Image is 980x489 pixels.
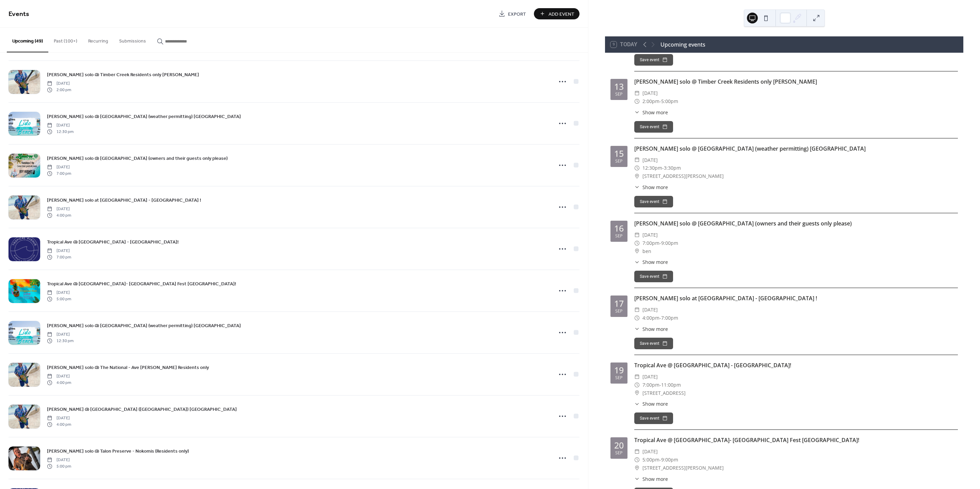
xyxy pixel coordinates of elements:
span: 2:00 pm [47,87,71,93]
span: 7:00pm [642,381,659,389]
a: [PERSON_NAME] solo @ Timber Creek Residents only [PERSON_NAME] [47,71,199,79]
span: [DATE] [642,156,658,164]
span: 7:00 pm [47,170,71,176]
div: ​ [634,400,640,407]
span: - [659,456,661,464]
div: ​ [634,389,640,397]
div: [PERSON_NAME] solo @ [GEOGRAPHIC_DATA] (weather permitting) [GEOGRAPHIC_DATA] [634,145,958,153]
span: [STREET_ADDRESS][PERSON_NAME] [642,464,724,472]
span: Show more [642,475,668,483]
button: ​Show more [634,184,668,191]
div: 13 [614,82,624,91]
span: [PERSON_NAME] @ [GEOGRAPHIC_DATA] ([GEOGRAPHIC_DATA]) [GEOGRAPHIC_DATA] [47,406,237,413]
div: 20 [614,441,624,450]
div: Tropical Ave @ [GEOGRAPHIC_DATA]- [GEOGRAPHIC_DATA] Fest [GEOGRAPHIC_DATA]! [634,436,958,444]
span: ben [642,247,651,255]
div: Upcoming events [660,40,705,49]
span: [DATE] [47,81,71,87]
span: [DATE] [642,373,658,381]
span: [DATE] [47,332,73,338]
span: 9:00pm [661,239,678,247]
span: Show more [642,109,668,116]
a: [PERSON_NAME] solo @ Talon Preserve - Nokomis (Residents only) [47,447,189,455]
div: Sep [615,309,623,314]
span: 4:00 pm [47,421,71,427]
span: [STREET_ADDRESS] [642,389,686,397]
button: Recurring [83,28,114,52]
span: [PERSON_NAME] solo @ Timber Creek Residents only [PERSON_NAME] [47,71,199,79]
div: [PERSON_NAME] solo at [GEOGRAPHIC_DATA] - [GEOGRAPHIC_DATA] ! [634,294,958,302]
div: ​ [634,89,640,97]
span: [PERSON_NAME] solo @ Talon Preserve - Nokomis (Residents only) [47,448,189,455]
span: [DATE] [47,415,71,421]
div: ​ [634,172,640,180]
a: [PERSON_NAME] solo @ [GEOGRAPHIC_DATA] (weather permitting) [GEOGRAPHIC_DATA] [47,322,241,330]
button: ​Show more [634,325,668,333]
span: [DATE] [642,231,658,239]
div: Sep [615,92,623,97]
span: [DATE] [47,122,73,129]
span: 12:30 pm [47,129,73,135]
div: ​ [634,381,640,389]
div: Sep [615,451,623,455]
span: 5:00pm [642,456,659,464]
button: Add Event [534,8,579,19]
button: ​Show more [634,475,668,483]
div: ​ [634,164,640,172]
span: [STREET_ADDRESS][PERSON_NAME] [642,172,724,180]
span: [DATE] [47,164,71,170]
span: 9:00pm [661,456,678,464]
span: [DATE] [47,373,71,380]
a: [PERSON_NAME] solo @ The National - Ave [PERSON_NAME] Residents only [47,364,209,371]
button: Upcoming (49) [7,28,48,52]
button: ​Show more [634,400,668,407]
a: Tropical Ave @ [GEOGRAPHIC_DATA] - [GEOGRAPHIC_DATA]! [47,238,179,246]
div: ​ [634,325,640,333]
span: - [659,97,661,105]
div: ​ [634,373,640,381]
span: [DATE] [47,457,71,463]
span: - [659,381,661,389]
div: ​ [634,231,640,239]
div: ​ [634,247,640,255]
div: ​ [634,448,640,456]
span: 5:00 pm [47,296,71,302]
span: 7:00pm [642,239,659,247]
div: ​ [634,464,640,472]
a: [PERSON_NAME] solo at [GEOGRAPHIC_DATA] - [GEOGRAPHIC_DATA] ! [47,196,201,204]
span: [PERSON_NAME] solo @ [GEOGRAPHIC_DATA] (owners and their guests only please) [47,155,228,162]
span: 12:30 pm [47,338,73,344]
div: ​ [634,456,640,464]
div: ​ [634,239,640,247]
span: Show more [642,258,668,266]
div: ​ [634,258,640,266]
button: Save event [634,412,673,424]
span: Show more [642,184,668,191]
span: Add Event [549,11,574,18]
span: 4:00 pm [47,212,71,218]
button: Submissions [114,28,151,52]
div: ​ [634,156,640,164]
div: ​ [634,184,640,191]
div: ​ [634,109,640,116]
span: 5:00 pm [47,463,71,469]
div: 16 [614,224,624,233]
span: Tropical Ave @ [GEOGRAPHIC_DATA] - [GEOGRAPHIC_DATA]! [47,239,179,246]
span: 3:30pm [664,164,681,172]
div: [PERSON_NAME] solo @ [GEOGRAPHIC_DATA] (owners and their guests only please) [634,219,958,227]
button: Past (100+) [48,28,83,52]
div: 19 [614,366,624,374]
span: 11:00pm [661,381,681,389]
a: Export [493,8,531,19]
div: ​ [634,475,640,483]
span: 4:00pm [642,314,659,322]
span: [DATE] [642,448,658,456]
span: Export [508,11,526,18]
div: ​ [634,306,640,314]
div: 17 [614,299,624,308]
a: [PERSON_NAME] solo @ [GEOGRAPHIC_DATA] (weather permitting) [GEOGRAPHIC_DATA] [47,113,241,120]
div: 15 [614,149,624,158]
a: Tropical Ave @ [GEOGRAPHIC_DATA]- [GEOGRAPHIC_DATA] Fest [GEOGRAPHIC_DATA]! [47,280,236,288]
span: - [659,239,661,247]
